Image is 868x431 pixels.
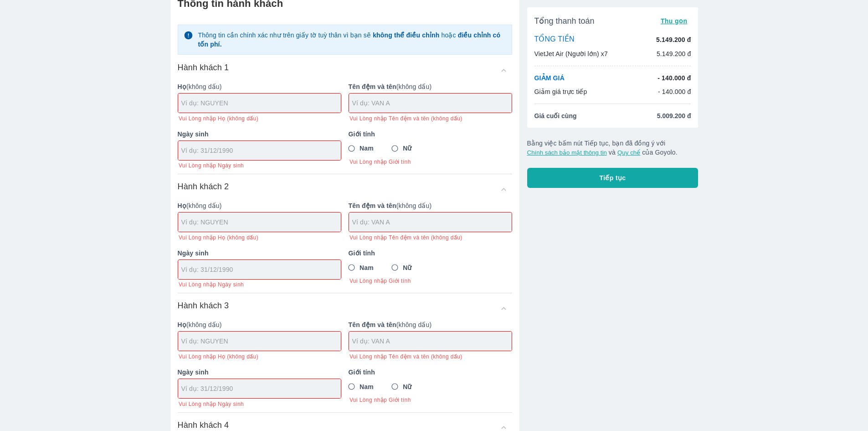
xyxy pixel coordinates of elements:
[349,82,512,91] p: (không dấu)
[198,31,506,49] p: Thông tin cần chính xác như trên giấy tờ tuỳ thân vì bạn sẽ hoặc
[349,396,512,404] span: Vui Lòng nhập Giới tính
[349,320,512,329] p: (không dấu)
[661,17,688,25] span: Thu gọn
[178,130,341,139] p: Ngày sinh
[534,35,575,45] p: TỔNG TIỀN
[352,218,512,227] input: Ví dụ: VAN A
[178,83,186,90] b: Họ
[352,99,512,108] input: Ví dụ: VAN A
[349,130,512,139] p: Giới tính
[181,265,332,274] input: Ví dụ: 31/12/1990
[600,173,626,182] span: Tiếp tục
[178,420,229,431] h6: Hành khách 4
[403,382,411,391] span: Nữ
[178,82,341,91] p: (không dấu)
[534,49,608,58] p: VietJet Air (Người lớn) x7
[349,115,462,122] span: Vui Lòng nhập Tên đệm và tên (không dấu)
[373,31,439,39] strong: không thể điều chỉnh
[360,263,374,272] span: Nam
[181,99,341,108] input: Ví dụ: NGUYEN
[352,337,512,346] input: Ví dụ: VAN A
[349,249,512,258] p: Giới tính
[349,202,396,209] b: Tên đệm và tên
[534,87,587,96] p: Giảm giá trực tiếp
[349,234,462,241] span: Vui Lòng nhập Tên đệm và tên (không dấu)
[178,300,229,311] h6: Hành khách 3
[657,111,691,120] span: 5.009.200 đ
[658,87,691,96] p: - 140.000 đ
[349,353,462,360] span: Vui Lòng nhập Tên đệm và tên (không dấu)
[534,111,577,120] span: Giá cuối cùng
[179,115,258,122] span: Vui Lòng nhập Họ (không dấu)
[527,139,699,157] p: Bằng việc bấm nút Tiếp tục, bạn đã đồng ý với và của Goyolo.
[179,353,258,360] span: Vui Lòng nhập Họ (không dấu)
[178,201,341,210] p: (không dấu)
[349,83,396,90] b: Tên đệm và tên
[178,368,341,377] p: Ngày sinh
[349,201,512,210] p: (không dấu)
[534,73,565,83] p: GIẢM GIÁ
[178,321,186,328] b: Họ
[403,144,411,153] span: Nữ
[178,202,186,209] b: Họ
[617,149,640,156] button: Quy chế
[349,368,512,377] p: Giới tính
[527,168,699,188] button: Tiếp tục
[360,144,374,153] span: Nam
[178,62,229,73] h6: Hành khách 1
[178,320,341,329] p: (không dấu)
[178,181,229,192] h6: Hành khách 2
[527,149,607,156] button: Chính sách bảo mật thông tin
[657,49,691,58] p: 5.149.200 đ
[349,277,512,285] span: Vui Lòng nhập Giới tính
[181,146,332,155] input: Ví dụ: 31/12/1990
[181,218,341,227] input: Ví dụ: NGUYEN
[534,16,595,26] span: Tổng thanh toán
[349,321,396,328] b: Tên đệm và tên
[179,234,258,241] span: Vui Lòng nhập Họ (không dấu)
[179,162,244,169] span: Vui Lòng nhập Ngày sinh
[181,337,341,346] input: Ví dụ: NGUYEN
[657,15,691,27] button: Thu gọn
[179,281,244,288] span: Vui Lòng nhập Ngày sinh
[349,158,512,166] span: Vui Lòng nhập Giới tính
[181,384,332,393] input: Ví dụ: 31/12/1990
[657,73,691,83] p: - 140.000 đ
[656,35,691,44] p: 5.149.200 đ
[178,249,341,258] p: Ngày sinh
[179,400,244,408] span: Vui Lòng nhập Ngày sinh
[403,263,411,272] span: Nữ
[360,382,374,391] span: Nam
